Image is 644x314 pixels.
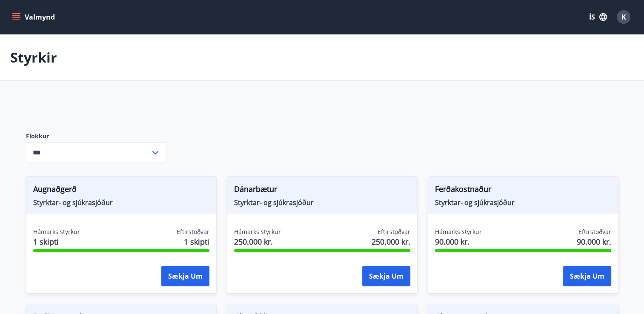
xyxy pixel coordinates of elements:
[10,48,57,67] p: Styrkir
[177,228,209,236] span: Eftirstöðvar
[621,12,626,22] span: K
[577,236,611,247] span: 90.000 kr.
[234,183,410,198] span: Dánarbætur
[372,236,410,247] span: 250.000 kr.
[435,183,611,198] span: Ferðakostnaður
[613,7,634,27] button: K
[26,132,166,140] label: Flokkur
[184,236,209,247] span: 1 skipti
[234,236,281,247] span: 250.000 kr.
[234,198,410,207] span: Styrktar- og sjúkrasjóður
[584,9,612,25] button: ÍS
[378,228,410,236] span: Eftirstöðvar
[33,236,80,247] span: 1 skipti
[435,236,482,247] span: 90.000 kr.
[234,228,281,236] span: Hámarks styrkur
[33,198,209,207] span: Styrktar- og sjúkrasjóður
[435,198,611,207] span: Styrktar- og sjúkrasjóður
[10,9,58,25] button: menu
[33,228,80,236] span: Hámarks styrkur
[563,266,611,286] button: Sækja um
[362,266,410,286] button: Sækja um
[578,228,611,236] span: Eftirstöðvar
[435,228,482,236] span: Hámarks styrkur
[161,266,209,286] button: Sækja um
[33,183,209,198] span: Augnaðgerð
